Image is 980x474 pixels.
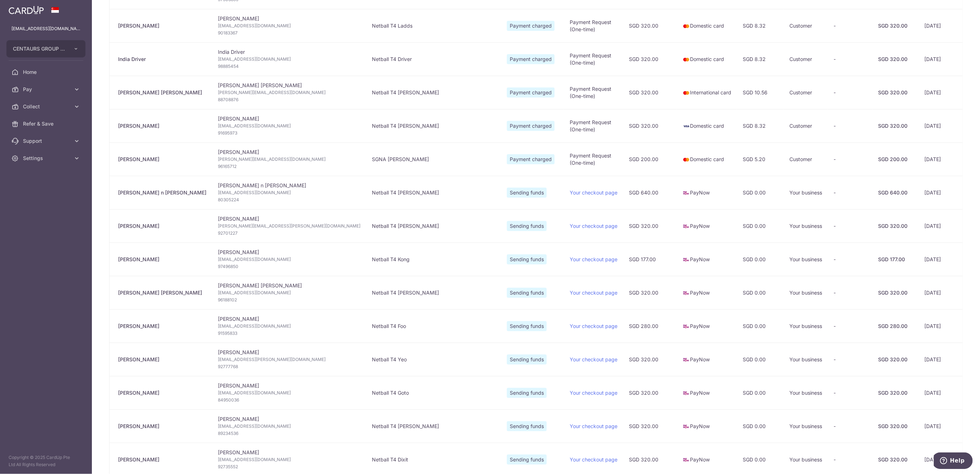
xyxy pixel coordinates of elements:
[677,142,737,176] td: Domestic card
[737,109,784,142] td: SGD 8.32
[683,56,690,63] img: mastercard-sm-87a3fd1e0bddd137fecb07648320f44c262e2538e7db6024463105ddbc961eb2.png
[677,309,737,343] td: PayNow
[784,376,828,409] td: Your business
[118,456,206,463] div: [PERSON_NAME]
[784,209,828,243] td: Your business
[623,109,677,142] td: SGD 320.00
[784,309,828,343] td: Your business
[677,343,737,376] td: PayNow
[570,223,617,229] a: Your checkout page
[218,222,360,230] span: [PERSON_NAME][EMAIL_ADDRESS][PERSON_NAME][DOMAIN_NAME]
[828,176,873,209] td: -
[878,156,913,163] div: SGD 200.00
[218,389,360,396] span: [EMAIL_ADDRESS][DOMAIN_NAME]
[366,176,501,209] td: Netball T4 [PERSON_NAME]
[212,376,366,409] td: [PERSON_NAME]
[507,88,555,98] span: Payment charged
[366,109,501,142] td: Netball T4 [PERSON_NAME]
[118,356,206,363] div: [PERSON_NAME]
[564,42,623,76] td: Payment Request (One-time)
[212,42,366,76] td: India Driver
[623,142,677,176] td: SGD 200.00
[366,42,501,76] td: Netball T4 Driver
[878,89,913,96] div: SGD 320.00
[218,289,360,296] span: [EMAIL_ADDRESS][DOMAIN_NAME]
[919,409,969,443] td: [DATE]
[919,76,969,109] td: [DATE]
[828,409,873,443] td: -
[919,109,969,142] td: [DATE]
[570,323,617,329] a: Your checkout page
[737,309,784,343] td: SGD 0.00
[366,76,501,109] td: Netball T4 [PERSON_NAME]
[677,109,737,142] td: Domestic card
[828,109,873,142] td: -
[683,290,690,297] img: paynow-md-4fe65508ce96feda548756c5ee0e473c78d4820b8ea51387c6e4ad89e58a5e61.png
[919,142,969,176] td: [DATE]
[683,89,690,97] img: mastercard-sm-87a3fd1e0bddd137fecb07648320f44c262e2538e7db6024463105ddbc961eb2.png
[570,290,617,296] a: Your checkout page
[218,189,360,196] span: [EMAIL_ADDRESS][DOMAIN_NAME]
[784,409,828,443] td: Your business
[570,256,617,262] a: Your checkout page
[507,421,547,431] span: Sending funds
[828,309,873,343] td: -
[507,188,547,198] span: Sending funds
[564,142,623,176] td: Payment Request (One-time)
[737,142,784,176] td: SGD 5.20
[507,254,547,264] span: Sending funds
[218,330,360,337] span: 91595833
[623,376,677,409] td: SGD 320.00
[23,103,70,110] span: Collect
[118,189,206,196] div: [PERSON_NAME] n [PERSON_NAME]
[919,9,969,42] td: [DATE]
[677,9,737,42] td: Domestic card
[737,209,784,243] td: SGD 0.00
[784,76,828,109] td: Customer
[212,142,366,176] td: [PERSON_NAME]
[677,376,737,409] td: PayNow
[623,9,677,42] td: SGD 320.00
[828,209,873,243] td: -
[828,142,873,176] td: -
[507,388,547,398] span: Sending funds
[507,455,547,465] span: Sending funds
[919,343,969,376] td: [DATE]
[212,276,366,309] td: [PERSON_NAME] [PERSON_NAME]
[23,86,70,93] span: Pay
[919,42,969,76] td: [DATE]
[784,243,828,276] td: Your business
[683,156,690,163] img: mastercard-sm-87a3fd1e0bddd137fecb07648320f44c262e2538e7db6024463105ddbc961eb2.png
[683,323,690,330] img: paynow-md-4fe65508ce96feda548756c5ee0e473c78d4820b8ea51387c6e4ad89e58a5e61.png
[683,390,690,397] img: paynow-md-4fe65508ce96feda548756c5ee0e473c78d4820b8ea51387c6e4ad89e58a5e61.png
[784,42,828,76] td: Customer
[118,389,206,396] div: [PERSON_NAME]
[919,376,969,409] td: [DATE]
[23,120,70,127] span: Refer & Save
[570,456,617,463] a: Your checkout page
[828,9,873,42] td: -
[784,176,828,209] td: Your business
[218,156,360,163] span: [PERSON_NAME][EMAIL_ADDRESS][DOMAIN_NAME]
[564,76,623,109] td: Payment Request (One-time)
[118,156,206,163] div: [PERSON_NAME]
[212,109,366,142] td: [PERSON_NAME]
[683,256,690,263] img: paynow-md-4fe65508ce96feda548756c5ee0e473c78d4820b8ea51387c6e4ad89e58a5e61.png
[218,230,360,237] span: 92701227
[218,256,360,263] span: [EMAIL_ADDRESS][DOMAIN_NAME]
[828,243,873,276] td: -
[118,256,206,263] div: [PERSON_NAME]
[683,123,690,130] img: visa-sm-192604c4577d2d35970c8ed26b86981c2741ebd56154ab54ad91a526f0f24972.png
[118,423,206,430] div: [PERSON_NAME]
[218,22,360,29] span: [EMAIL_ADDRESS][DOMAIN_NAME]
[828,42,873,76] td: -
[212,409,366,443] td: [PERSON_NAME]
[564,9,623,42] td: Payment Request (One-time)
[919,243,969,276] td: [DATE]
[623,409,677,443] td: SGD 320.00
[784,276,828,309] td: Your business
[13,45,66,52] span: CENTAURS GROUP PRIVATE LIMITED
[218,196,360,203] span: 80305224
[570,390,617,396] a: Your checkout page
[366,9,501,42] td: Netball T4 Ladds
